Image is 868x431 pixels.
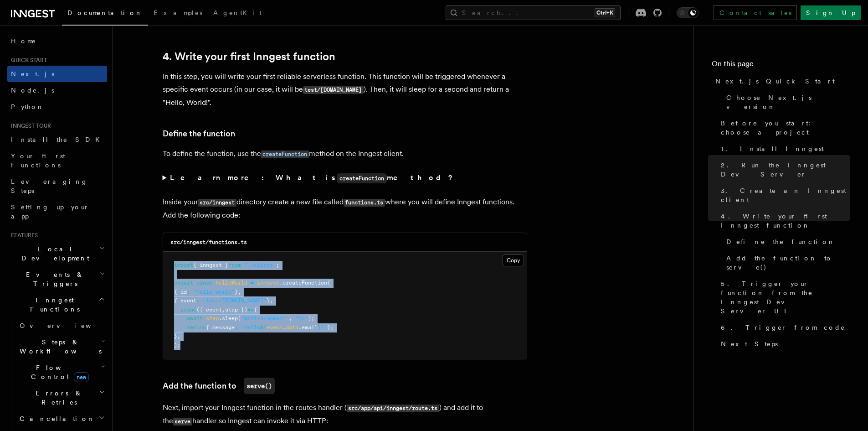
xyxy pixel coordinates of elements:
span: 2. Run the Inngest Dev Server [721,161,850,179]
span: . [282,324,286,331]
span: Leveraging Steps [11,178,88,194]
span: Flow Control [16,363,100,381]
span: 5. Trigger your function from the Inngest Dev Server UI [721,279,850,316]
span: data [286,324,298,331]
span: Install the SDK [11,136,105,143]
kbd: Ctrl+K [595,8,615,17]
a: Node.js [7,82,107,99]
span: const [196,280,212,286]
span: Setting up your app [11,203,89,220]
code: createFunction [337,173,387,183]
span: , [222,306,225,313]
span: "hello-world" [193,289,235,295]
span: Next.js Quick Start [715,77,835,86]
a: Home [7,33,107,49]
span: Before you start: choose a project [721,119,850,137]
span: : [196,297,200,304]
button: Cancellation [16,410,107,427]
a: Define the function [723,234,850,250]
a: Examples [148,3,208,25]
span: { inngest } [193,262,228,268]
span: !` [321,324,327,331]
span: "./client" [244,262,276,268]
span: ( [238,315,241,322]
a: 5. Trigger your function from the Inngest Dev Server UI [717,275,850,319]
span: } [318,324,321,331]
a: Add the function toserve() [163,378,275,394]
a: 2. Run the Inngest Dev Server [717,157,850,182]
a: Contact sales [714,5,797,20]
span: ); [174,342,180,348]
span: , [177,333,180,339]
span: ({ event [196,306,222,313]
span: } [235,289,238,295]
span: Quick start [7,57,47,64]
span: } [174,333,177,339]
span: , [238,289,241,295]
span: Examples [154,9,202,16]
button: Errors & Retries [16,385,107,410]
p: To define the function, use the method on the Inngest client. [163,147,527,161]
code: test/[DOMAIN_NAME] [303,86,364,94]
span: step }) [225,306,247,313]
p: Inside your directory create a new file called where you will define Inngest functions. Add the f... [163,196,527,222]
span: "test/[DOMAIN_NAME]" [203,297,267,304]
button: Local Development [7,241,107,266]
a: Before you start: choose a project [717,115,850,140]
button: Flow Controlnew [16,359,107,385]
span: 4. Write your first Inngest function [721,212,850,230]
a: Documentation [62,3,148,26]
span: .sleep [219,315,238,322]
span: { event [174,297,196,304]
button: Steps & Workflows [16,334,107,359]
span: , [270,297,273,304]
span: { message [206,324,235,331]
span: Documentation [67,9,143,16]
a: AgentKit [208,3,267,25]
a: Your first Functions [7,148,107,173]
span: = [251,280,254,286]
button: Toggle dark mode [677,7,699,18]
span: Errors & Retries [16,389,99,407]
span: event [267,324,282,331]
span: export [174,280,193,286]
a: Next.js [7,66,107,82]
span: Choose Next.js version [726,93,850,111]
span: , [289,315,292,322]
span: } [267,297,270,304]
a: Add the function to serve() [723,250,850,275]
button: Search...Ctrl+K [446,5,621,20]
span: ${ [260,324,267,331]
a: 3. Create an Inngest client [717,182,850,208]
a: Next.js Quick Start [712,73,850,89]
span: ( [327,280,330,286]
span: new [74,372,89,382]
span: Home [11,36,36,46]
span: `Hello [241,324,260,331]
span: Define the function [726,237,835,246]
span: Overview [20,322,113,329]
span: Events & Triggers [7,270,99,288]
span: Node.js [11,87,54,94]
span: inngest [257,280,279,286]
span: await [187,315,203,322]
a: createFunction [261,149,309,158]
span: Next Steps [721,339,778,348]
span: { id [174,289,187,295]
span: Next.js [11,70,54,78]
span: : [235,324,238,331]
a: Install the SDK [7,131,107,148]
span: Cancellation [16,414,95,423]
code: serve [173,418,192,426]
span: .createFunction [279,280,327,286]
span: Steps & Workflows [16,338,102,356]
span: : [187,289,190,295]
a: 6. Trigger from code [717,319,850,336]
span: return [187,324,206,331]
button: Copy [503,254,524,266]
code: createFunction [261,151,309,158]
span: helloWorld [216,280,247,286]
h4: On this page [712,58,850,73]
button: Events & Triggers [7,266,107,292]
span: Add the function to serve() [726,254,850,272]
